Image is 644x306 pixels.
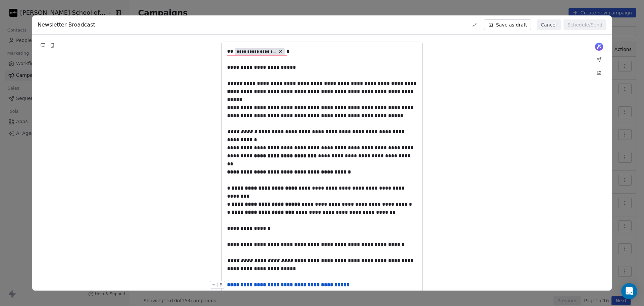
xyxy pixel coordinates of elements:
button: Cancel [537,19,560,30]
div: Open Intercom Messenger [621,283,637,299]
span: Newsletter Broadcast [38,21,95,29]
button: Save as draft [484,19,531,30]
button: Schedule/Send [563,19,606,30]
